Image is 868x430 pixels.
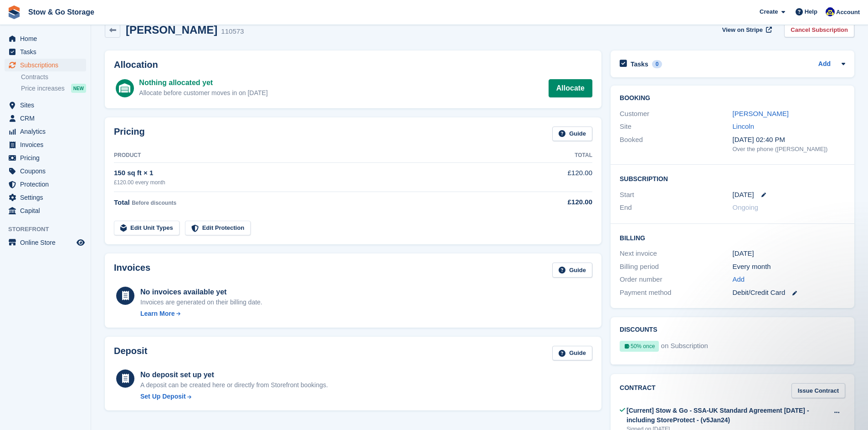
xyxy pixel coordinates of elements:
[733,248,845,259] div: [DATE]
[519,148,592,163] th: Total
[620,288,732,298] div: Payment method
[20,112,75,125] span: CRM
[552,126,592,142] a: Guide
[631,60,648,68] h2: Tasks
[8,225,91,234] span: Storefront
[719,22,774,37] a: View on Stripe
[818,59,831,70] a: Add
[20,125,75,138] span: Analytics
[620,274,732,285] div: Order number
[784,22,854,37] a: Cancel Subscription
[620,248,732,259] div: Next invoice
[519,163,592,192] td: £120.00
[75,237,86,248] a: Preview store
[620,341,659,352] div: 50% once
[733,203,759,211] span: Ongoing
[733,262,845,272] div: Every month
[140,309,262,319] a: Learn More
[140,298,262,307] div: Invoices are generated on their billing date.
[760,7,778,16] span: Create
[114,221,180,236] a: Edit Unit Types
[140,380,328,390] p: A deposit can be created here or directly from Storefront bookings.
[139,77,267,88] div: Nothing allocated yet
[5,165,86,177] a: menu
[791,383,845,398] a: Issue Contract
[733,190,754,200] time: 2025-09-29 00:00:00 UTC
[221,26,244,37] div: 110573
[20,204,75,217] span: Capital
[549,79,592,97] a: Allocate
[132,200,176,206] span: Before discounts
[5,138,86,151] a: menu
[114,178,519,187] div: £120.00 every month
[114,148,519,163] th: Product
[5,32,86,45] a: menu
[114,346,147,361] h2: Deposit
[5,178,86,191] a: menu
[620,202,732,213] div: End
[114,126,145,142] h2: Pricing
[5,125,86,138] a: menu
[7,5,21,19] img: stora-icon-8386f47178a22dfd0bd8f6a31ec36ba5ce8667c1dd55bd0f319d3a0aa187defe.svg
[140,369,328,380] div: No deposit set up yet
[552,263,592,278] a: Guide
[20,46,75,58] span: Tasks
[733,135,845,145] div: [DATE] 02:40 PM
[126,24,217,36] h2: [PERSON_NAME]
[5,204,86,217] a: menu
[5,112,86,125] a: menu
[114,60,592,70] h2: Allocation
[620,135,732,154] div: Booked
[620,233,845,242] h2: Billing
[620,326,845,334] h2: Discounts
[5,152,86,164] a: menu
[140,287,262,298] div: No invoices available yet
[139,88,267,98] div: Allocate before customer moves in on [DATE]
[20,191,75,204] span: Settings
[20,32,75,45] span: Home
[25,5,98,20] a: Stow & Go Storage
[21,84,65,93] span: Price increases
[5,59,86,71] a: menu
[620,383,656,398] h2: Contract
[805,7,817,16] span: Help
[114,198,130,206] span: Total
[20,99,75,111] span: Sites
[5,236,86,249] a: menu
[21,73,86,81] a: Contracts
[733,145,845,154] div: Over the phone ([PERSON_NAME])
[185,221,251,236] a: Edit Protection
[722,25,763,35] span: View on Stripe
[5,99,86,111] a: menu
[20,236,75,249] span: Online Store
[20,165,75,177] span: Coupons
[140,392,328,401] a: Set Up Deposit
[21,83,86,93] a: Price increases NEW
[627,406,828,425] div: [Current] Stow & Go - SSA-UK Standard Agreement [DATE] - including StoreProtect - (v5Jan24)
[826,7,835,16] img: Rob Good-Stephenson
[661,341,708,355] span: on Subscription
[620,174,845,183] h2: Subscription
[114,168,519,178] div: 150 sq ft × 1
[620,190,732,200] div: Start
[620,109,732,119] div: Customer
[5,46,86,58] a: menu
[20,152,75,164] span: Pricing
[519,197,592,207] div: £120.00
[140,309,175,319] div: Learn More
[733,110,789,117] a: [PERSON_NAME]
[733,288,845,298] div: Debit/Credit Card
[652,60,663,68] div: 0
[620,262,732,272] div: Billing period
[620,121,732,132] div: Site
[5,191,86,204] a: menu
[733,122,755,130] a: Lincoln
[20,178,75,191] span: Protection
[836,8,860,17] span: Account
[620,95,845,102] h2: Booking
[140,392,186,401] div: Set Up Deposit
[20,59,75,71] span: Subscriptions
[733,274,745,285] a: Add
[552,346,592,361] a: Guide
[20,138,75,151] span: Invoices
